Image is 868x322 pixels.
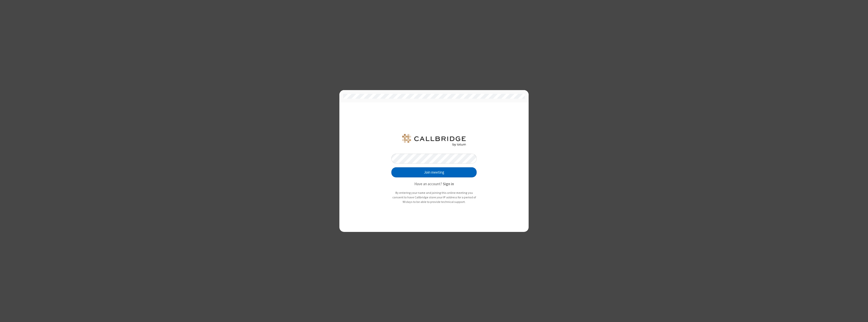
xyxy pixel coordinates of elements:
[391,181,477,187] p: Have an account?
[391,191,477,204] p: By entering your name and joining this online meeting you consent to have Callbridge store your I...
[443,181,454,186] strong: Sign in
[401,134,467,146] img: QA Selenium DO NOT DELETE OR CHANGE
[391,167,477,177] button: Join meeting
[443,181,454,187] button: Sign in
